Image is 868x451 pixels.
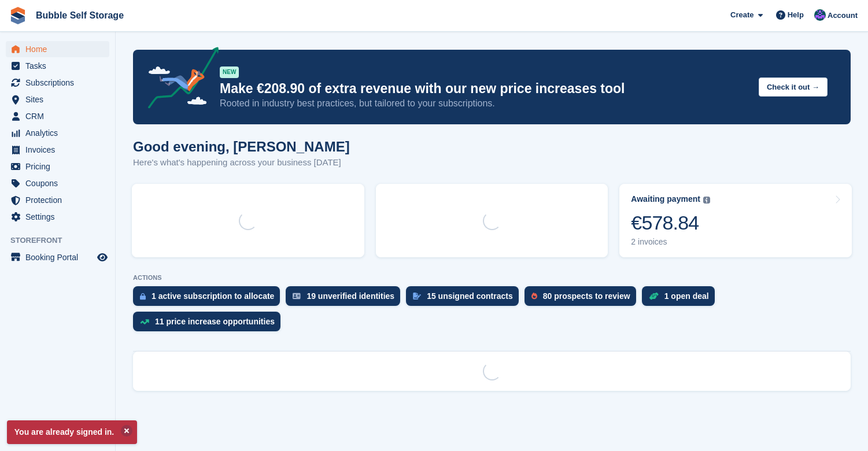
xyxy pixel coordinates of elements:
div: €578.84 [631,211,710,235]
a: menu [6,75,109,91]
h1: Good evening, [PERSON_NAME] [133,139,350,154]
img: contract_signature_icon-13c848040528278c33f63329250d36e43548de30e8caae1d1a13099fd9432cc5.svg [413,293,421,300]
a: menu [6,108,109,124]
span: Settings [25,209,95,225]
img: Stuart Jackson [814,9,826,21]
span: CRM [25,108,95,124]
a: 1 active subscription to allocate [133,286,286,312]
a: Preview store [95,250,109,264]
img: prospect-51fa495bee0391a8d652442698ab0144808aea92771e9ea1ae160a38d050c398.svg [531,293,537,300]
a: Bubble Self Storage [31,6,128,25]
img: stora-icon-8386f47178a22dfd0bd8f6a31ec36ba5ce8667c1dd55bd0f319d3a0aa187defe.svg [9,7,27,24]
img: price_increase_opportunities-93ffe204e8149a01c8c9dc8f82e8f89637d9d84a8eef4429ea346261dce0b2c0.svg [140,319,149,324]
span: Coupons [25,175,95,191]
a: 80 prospects to review [525,286,642,312]
div: 2 invoices [631,237,710,247]
div: 80 prospects to review [543,291,630,301]
span: Pricing [25,158,95,175]
p: Here's what's happening across your business [DATE] [133,156,350,169]
a: 11 price increase opportunities [133,312,286,337]
img: verify_identity-adf6edd0f0f0b5bbfe63781bf79b02c33cf7c696d77639b501bdc392416b5a36.svg [293,293,301,300]
a: 15 unsigned contracts [406,286,525,312]
a: menu [6,41,109,57]
span: Storefront [10,235,115,246]
span: Analytics [25,125,95,141]
img: icon-info-grey-7440780725fd019a000dd9b08b2336e03edf1995a4989e88bcd33f0948082b44.svg [703,197,710,204]
a: menu [6,125,109,141]
div: 1 open deal [664,291,709,301]
img: active_subscription_to_allocate_icon-d502201f5373d7db506a760aba3b589e785aa758c864c3986d89f69b8ff3... [140,293,146,300]
span: Subscriptions [25,75,95,91]
span: Account [828,10,858,21]
span: Home [25,41,95,57]
a: menu [6,142,109,158]
img: deal-1b604bf984904fb50ccaf53a9ad4b4a5d6e5aea283cecdc64d6e3604feb123c2.svg [649,292,659,300]
span: Invoices [25,142,95,158]
span: Help [788,9,804,21]
a: menu [6,249,109,265]
span: Tasks [25,58,95,74]
div: 1 active subscription to allocate [152,291,274,301]
div: Awaiting payment [631,194,700,204]
a: menu [6,158,109,175]
div: 15 unsigned contracts [427,291,513,301]
a: menu [6,192,109,208]
div: 19 unverified identities [306,291,394,301]
a: menu [6,209,109,225]
span: Booking Portal [25,249,95,265]
a: menu [6,91,109,108]
button: Check it out → [759,77,828,97]
div: NEW [220,66,239,78]
span: Sites [25,91,95,108]
a: 19 unverified identities [286,286,406,312]
div: 11 price increase opportunities [155,317,275,326]
p: Make €208.90 of extra revenue with our new price increases tool [220,80,749,97]
span: Protection [25,192,95,208]
a: 1 open deal [642,286,721,312]
a: menu [6,175,109,191]
a: menu [6,58,109,74]
a: Awaiting payment €578.84 2 invoices [619,184,852,257]
span: Create [730,9,754,21]
img: price-adjustments-announcement-icon-8257ccfd72463d97f412b2fc003d46551f7dbcb40ab6d574587a9cd5c0d94... [138,47,219,113]
p: ACTIONS [133,274,851,282]
p: You are already signed in. [7,420,137,444]
p: Rooted in industry best practices, but tailored to your subscriptions. [220,97,749,110]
